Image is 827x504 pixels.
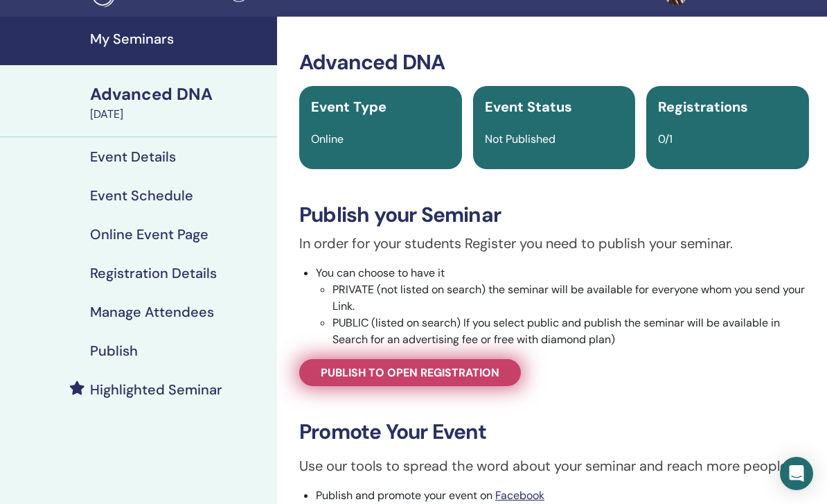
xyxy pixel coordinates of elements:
a: Publish to open registration [299,359,521,386]
span: Event Status [485,98,572,116]
li: PRIVATE (not listed on search) the seminar will be available for everyone whom you send your Link. [332,281,809,315]
a: Facebook [495,488,544,503]
span: Registrations [658,98,748,116]
li: Publish and promote your event on [316,487,809,504]
span: Online [311,132,344,146]
p: Use our tools to spread the word about your seminar and reach more people: [299,455,809,476]
div: [DATE] [90,106,269,123]
h4: Registration Details [90,265,217,281]
li: You can choose to have it [316,265,809,348]
h4: Manage Attendees [90,304,214,320]
span: Event Type [311,98,386,116]
a: Advanced DNA[DATE] [82,82,277,123]
h4: Highlighted Seminar [90,381,222,398]
h4: Publish [90,342,138,359]
span: Not Published [485,132,555,146]
h4: Event Details [90,148,176,165]
h4: Online Event Page [90,226,208,243]
h3: Publish your Seminar [299,202,809,227]
h4: My Seminars [90,31,269,47]
h4: Event Schedule [90,187,193,204]
span: 0/1 [658,132,673,146]
p: In order for your students Register you need to publish your seminar. [299,233,809,254]
div: Advanced DNA [90,82,269,106]
h3: Promote Your Event [299,419,809,444]
h3: Advanced DNA [299,50,809,75]
div: Open Intercom Messenger [780,457,813,490]
span: Publish to open registration [321,365,499,380]
li: PUBLIC (listed on search) If you select public and publish the seminar will be available in Searc... [332,315,809,348]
